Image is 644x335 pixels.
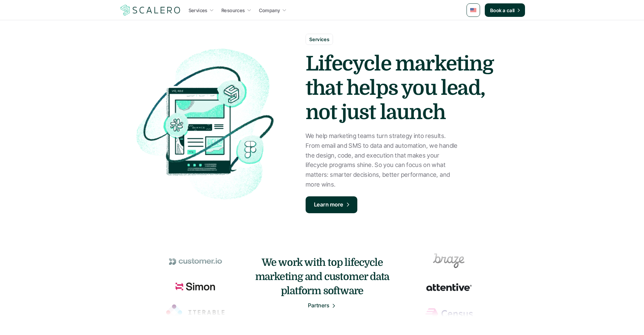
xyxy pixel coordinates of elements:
a: Book a call [485,3,525,17]
p: Resources [221,7,245,14]
p: Services [309,36,329,43]
h4: We work with top lifecycle marketing and customer data platform software [255,255,390,298]
a: Scalero company logo [119,4,182,16]
strong: Lifecycle marketing that helps you lead, not just launch [306,52,498,124]
img: Scalero company logo [119,4,182,17]
p: Book a call [490,7,515,14]
p: Company [259,7,280,14]
a: Partners [308,301,336,310]
p: We help marketing teams turn strategy into results. From email and SMS to data and automation, we... [306,131,458,190]
p: Learn more [314,200,343,209]
p: Partners [308,301,329,310]
img: Lifecycle marketing illustration [123,43,282,204]
p: Services [189,7,208,14]
a: Learn more [306,196,357,213]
